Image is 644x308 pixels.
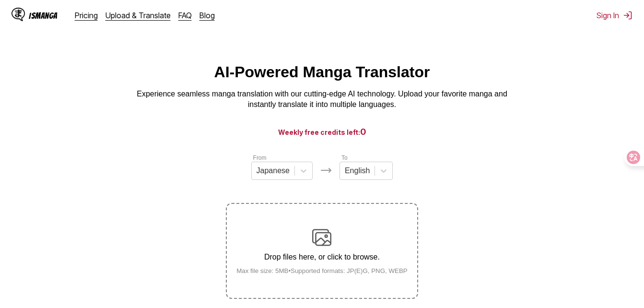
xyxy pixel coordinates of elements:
a: FAQ [178,11,192,20]
button: Sign In [597,11,632,20]
a: Pricing [75,11,98,20]
span: 0 [360,127,366,137]
label: From [253,154,267,161]
label: To [341,154,348,161]
img: IsManga Logo [12,8,25,21]
small: Max file size: 5MB • Supported formats: JP(E)G, PNG, WEBP [229,267,415,274]
a: Upload & Translate [105,11,171,20]
a: IsManga LogoIsManga [12,8,75,23]
p: Drop files here, or click to browse. [229,253,415,261]
p: Experience seamless manga translation with our cutting-edge AI technology. Upload your favorite m... [130,89,514,110]
img: Sign out [623,11,632,20]
h3: Weekly free credits left: [23,126,621,138]
div: IsManga [29,11,58,20]
img: Languages icon [320,165,332,176]
h1: AI-Powered Manga Translator [214,63,430,81]
a: Blog [199,11,215,20]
